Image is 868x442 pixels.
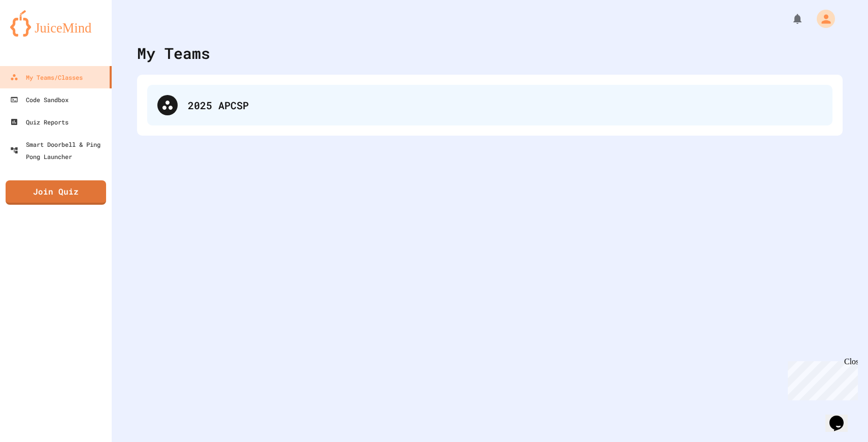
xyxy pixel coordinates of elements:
div: Chat with us now!Close [4,4,70,65]
div: My Notifications [773,10,806,27]
div: My Teams [137,42,210,65]
iframe: chat widget [825,401,858,432]
a: Join Quiz [6,180,106,205]
div: Smart Doorbell & Ping Pong Launcher [10,138,108,163]
div: My Account [806,7,838,30]
div: My Teams/Classes [10,71,83,83]
div: 2025 APCSP [188,98,822,113]
div: Quiz Reports [10,116,69,128]
iframe: chat widget [784,357,858,400]
div: 2025 APCSP [147,85,832,125]
img: logo-orange.svg [10,10,102,37]
div: Code Sandbox [10,93,69,106]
